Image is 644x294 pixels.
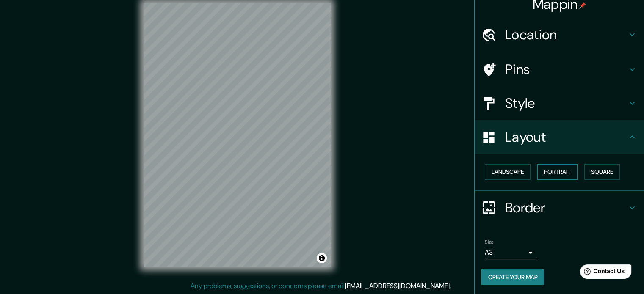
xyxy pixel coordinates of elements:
[451,281,452,291] div: .
[485,246,536,259] div: A3
[569,261,635,285] iframe: Help widget launcher
[317,253,327,263] button: Toggle attribution
[481,269,544,285] button: Create your map
[144,3,331,267] canvas: Map
[475,52,644,86] div: Pins
[505,95,627,112] h4: Style
[579,2,586,9] img: pin-icon.png
[485,238,494,245] label: Size
[475,86,644,120] div: Style
[191,281,451,291] p: Any problems, suggestions, or concerns please email .
[505,129,627,146] h4: Layout
[345,281,450,290] a: [EMAIL_ADDRESS][DOMAIN_NAME]
[475,18,644,52] div: Location
[584,164,620,180] button: Square
[475,191,644,225] div: Border
[505,199,627,216] h4: Border
[475,120,644,154] div: Layout
[452,281,454,291] div: .
[505,61,627,78] h4: Pins
[505,26,627,43] h4: Location
[537,164,578,180] button: Portrait
[485,164,531,180] button: Landscape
